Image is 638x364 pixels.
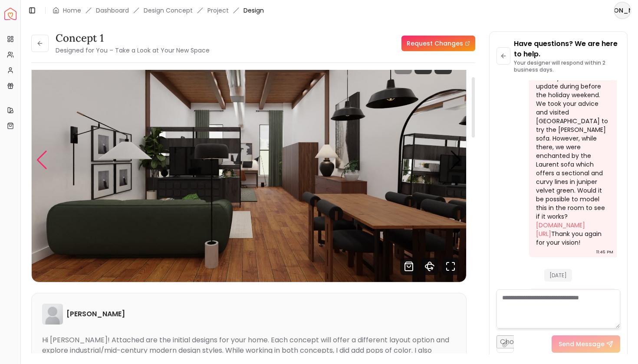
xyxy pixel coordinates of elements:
span: Design [243,6,264,15]
nav: breadcrumb [53,6,264,15]
small: Designed for You – Take a Look at Your New Space [56,46,210,55]
div: 5 / 7 [32,38,466,282]
a: [DOMAIN_NAME][URL] [536,221,585,238]
div: 11:46 PM [596,248,613,256]
h3: Concept 1 [56,31,210,45]
svg: Shop Products from this design [400,258,418,275]
a: Dashboard [96,6,129,15]
li: Design Concept [144,6,193,15]
div: Hello [PERSON_NAME]! Thank you for the update during before the holiday weekend. We took your adv... [536,56,608,247]
h6: [PERSON_NAME] [66,309,125,319]
img: Spacejoy Logo [4,8,16,20]
span: [PERSON_NAME] [615,3,630,18]
p: Your designer will respond within 2 business days. [514,59,620,73]
p: Have questions? We are here to help. [514,39,620,59]
span: [DATE] [544,269,572,282]
svg: Fullscreen [442,258,459,275]
div: Previous slide [36,151,48,170]
img: Heather Wise [42,304,63,325]
button: [PERSON_NAME] [614,2,631,19]
div: Carousel [32,38,466,282]
a: Home [63,6,81,15]
a: Spacejoy [4,8,16,20]
svg: 360 View [421,258,438,275]
a: Project [207,6,229,15]
div: Next slide [450,151,462,170]
img: Design Render 1 [32,38,466,282]
a: Request Changes [401,36,475,51]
